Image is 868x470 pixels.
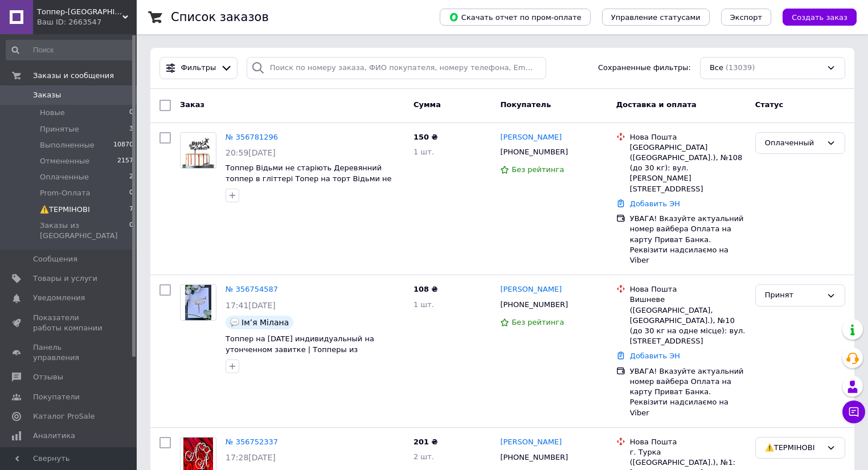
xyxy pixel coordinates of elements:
[180,284,216,321] a: Фото товару
[630,295,746,346] div: Вишневе ([GEOGRAPHIC_DATA], [GEOGRAPHIC_DATA].), №10 (до 30 кг на одне місце): вул. [STREET_ADDRESS]
[180,132,216,169] a: Фото товару
[129,205,133,215] span: 7
[511,318,564,326] span: Без рейтинга
[630,132,746,142] div: Нова Пошта
[226,453,276,462] span: 17:28[DATE]
[182,133,214,168] img: Фото товару
[755,100,784,109] span: Статус
[226,334,376,364] a: Топпер на [DATE] индивидуальный на утонченном завитке | Топперы из зеркального ламинированого кар...
[771,13,857,21] a: Создать заказ
[413,300,434,309] span: 1 шт.
[241,318,289,327] span: Імʼя Мілана
[129,108,133,118] span: 0
[842,400,865,423] button: Чат с покупателем
[440,9,591,26] button: Скачать отчет по пром-оплате
[37,17,137,27] div: Ваш ID: 2663547
[226,148,276,157] span: 20:59[DATE]
[40,220,129,241] span: Заказы из [GEOGRAPHIC_DATA]
[33,273,97,284] span: Товары и услуги
[247,57,546,79] input: Поиск по номеру заказа, ФИО покупателя, номеру телефона, Email, номеру накладной
[500,437,562,448] a: [PERSON_NAME]
[226,301,276,310] span: 17:41[DATE]
[33,293,85,303] span: Уведомления
[40,108,65,118] span: Новые
[449,12,582,22] span: Скачать отчет по пром-оплате
[500,300,568,309] span: [PHONE_NUMBER]
[500,148,568,156] span: [PHONE_NUMBER]
[630,199,680,208] a: Добавить ЭН
[113,140,133,150] span: 10870
[630,352,680,360] a: Добавить ЭН
[129,124,133,134] span: 3
[33,90,61,100] span: Заказы
[171,10,269,24] h1: Список заказов
[726,63,755,72] span: (13039)
[611,13,701,22] span: Управление статусами
[33,313,105,333] span: Показатели работы компании
[765,442,822,454] div: ⚠️ТЕРМІНОВІ
[765,137,822,149] div: Оплаченный
[33,431,75,441] span: Аналитика
[33,71,114,81] span: Заказы и сообщения
[598,63,691,73] span: Сохраненные фильтры:
[500,100,551,109] span: Покупатель
[630,142,746,194] div: [GEOGRAPHIC_DATA] ([GEOGRAPHIC_DATA].), №108 (до 30 кг): вул. [PERSON_NAME][STREET_ADDRESS]
[413,100,441,109] span: Сумма
[33,372,63,382] span: Отзывы
[630,437,746,447] div: Нова Пошта
[413,133,438,141] span: 150 ₴
[710,63,723,73] span: Все
[226,133,278,141] a: № 356781296
[185,285,212,320] img: Фото товару
[230,318,239,327] img: :speech_balloon:
[511,165,564,174] span: Без рейтинга
[33,392,80,402] span: Покупатели
[33,411,95,422] span: Каталог ProSale
[602,9,710,26] button: Управление статусами
[226,438,278,446] a: № 356752337
[180,100,204,109] span: Заказ
[6,40,134,60] input: Поиск
[792,13,847,22] span: Создать заказ
[40,172,89,182] span: Оплаченные
[40,124,79,134] span: Принятые
[730,13,762,22] span: Экспорт
[413,285,438,293] span: 108 ₴
[721,9,771,26] button: Экспорт
[33,342,105,363] span: Панель управления
[129,172,133,182] span: 2
[500,132,562,143] a: [PERSON_NAME]
[117,156,133,166] span: 2157
[129,188,133,198] span: 0
[765,289,822,301] div: Принят
[630,214,746,265] div: УВАГА! Вказуйте актуальний номер вайбера Оплата на карту Приват Банка. Реквізити надсилаємо на Viber
[413,438,438,446] span: 201 ₴
[413,148,434,156] span: 1 шт.
[33,254,77,264] span: Сообщения
[783,9,857,26] button: Создать заказ
[37,7,122,17] span: Топпер-Манія™
[226,285,278,293] a: № 356754587
[616,100,697,109] span: Доставка и оплата
[40,188,91,198] span: Prom-Оплата
[40,140,95,150] span: Выполненные
[413,452,434,461] span: 2 шт.
[500,284,562,295] a: [PERSON_NAME]
[226,164,392,193] a: Топпер Відьми не старіють Деревянний топпер в гліттері Топер на торт Відьми не старіють
[40,205,90,215] span: ⚠️ТЕРМІНОВІ
[630,284,746,295] div: Нова Пошта
[40,156,89,166] span: Отмененные
[630,366,746,418] div: УВАГА! Вказуйте актуальний номер вайбера Оплата на карту Приват Банка. Реквізити надсилаємо на Viber
[500,453,568,461] span: [PHONE_NUMBER]
[129,220,133,241] span: 0
[181,63,216,73] span: Фильтры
